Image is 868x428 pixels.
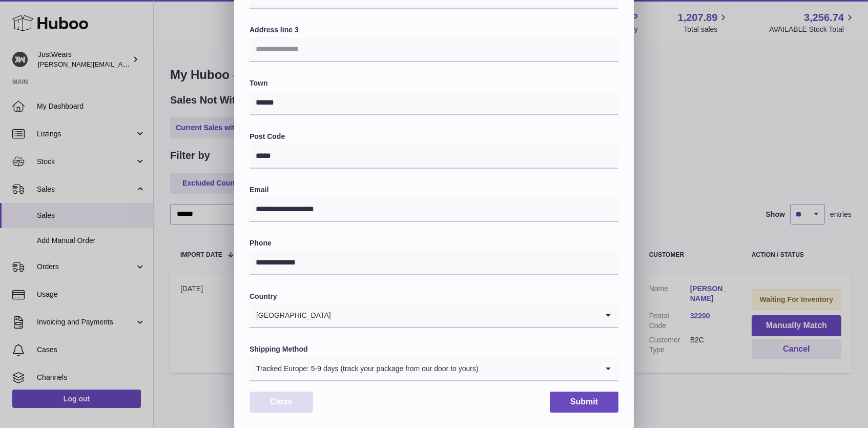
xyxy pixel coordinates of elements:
[250,357,479,380] span: Tracked Europe: 5-9 days (track your package from our door to yours)
[250,344,618,354] label: Shipping Method
[250,392,313,413] button: Close
[332,303,598,327] input: Search for option
[550,392,618,413] button: Submit
[250,238,618,248] label: Phone
[250,132,618,141] label: Post Code
[479,357,598,380] input: Search for option
[250,25,618,35] label: Address line 3
[250,303,332,327] span: [GEOGRAPHIC_DATA]
[250,357,618,381] div: Search for option
[250,292,618,301] label: Country
[250,78,618,88] label: Town
[250,185,618,195] label: Email
[250,303,618,328] div: Search for option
